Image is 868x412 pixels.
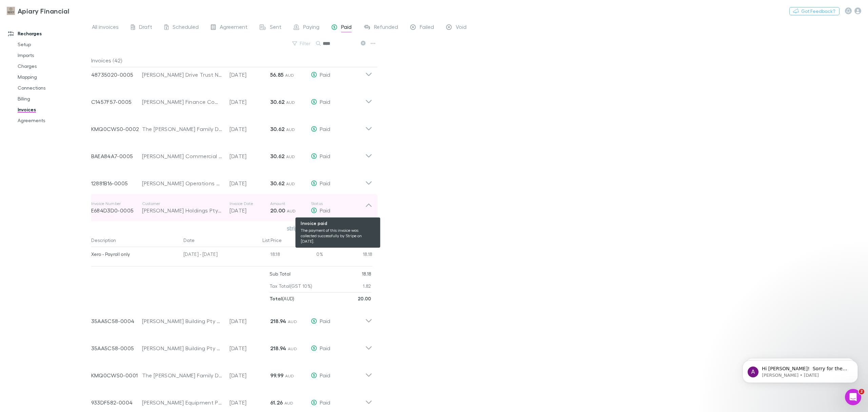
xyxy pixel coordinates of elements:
p: [DATE] [230,71,270,79]
div: Invoice NumberE684D3D0-0005Customer[PERSON_NAME] Holdings Pty LtdInvoice Date[DATE]Amount20.00 AU... [86,194,378,221]
div: [PERSON_NAME] Finance Company Pty Ltd [142,98,223,106]
p: 933DF582-0004 [91,398,142,407]
strong: 99.99 [270,372,284,379]
div: [PERSON_NAME] Equipment Pty Ltd [142,398,223,407]
span: Failed [420,23,434,32]
span: Void [456,23,467,32]
span: Scheduled [173,23,199,32]
strong: 20.00 [358,296,371,301]
a: Agreements [11,115,97,126]
span: AUD [288,319,297,324]
span: Paid [320,153,330,159]
span: Refunded [374,23,398,32]
strong: 20.00 [270,207,285,214]
strong: 61.26 [270,399,283,406]
strong: Total [270,296,282,301]
p: 35AA5C58-0004 [91,317,142,325]
div: C1457F57-0005[PERSON_NAME] Finance Company Pty Ltd[DATE]30.62 AUDPaid [86,86,378,113]
span: AUD [286,181,295,186]
div: 35AA5C58-0004[PERSON_NAME] Building Pty Ltd[DATE]218.94 AUDPaid [86,305,378,332]
span: AUD [286,100,295,105]
div: [PERSON_NAME] Building Pty Ltd [142,317,223,325]
span: Paid [341,23,352,32]
strong: 30.62 [270,180,285,187]
p: Status [311,201,365,206]
div: [PERSON_NAME] Operations Pty Ltd [142,179,223,187]
p: [DATE] [230,125,270,133]
a: Mapping [11,72,97,82]
img: Apiary Financial's Logo [7,7,15,15]
div: The [PERSON_NAME] Family Discretionary Trust [142,371,223,379]
p: Tax Total (GST 10%) [270,280,313,292]
div: 35AA5C58-0005[PERSON_NAME] Building Pty Ltd[DATE]218.94 AUDPaid [86,332,378,359]
strong: 218.94 [270,345,287,352]
span: Paid [320,71,330,78]
div: [PERSON_NAME] Drive Trust No 1 [142,71,223,79]
span: Paid [320,98,330,105]
button: Refund Invoice [329,224,372,233]
div: 0% [282,247,323,263]
div: 18.18 [323,247,372,263]
button: Got Feedback? [789,7,840,15]
p: [DATE] [230,152,270,160]
a: Invoices [11,104,97,115]
div: 12881B16-0005[PERSON_NAME] Operations Pty Ltd[DATE]30.62 AUDPaid [86,167,378,194]
a: Charges [11,61,97,72]
p: Customer [142,201,223,206]
strong: 30.62 [270,153,285,160]
span: Paying [303,23,319,32]
div: [PERSON_NAME] Building Pty Ltd [142,344,223,352]
span: All invoices [92,23,119,32]
p: KMQ0CWS0-0002 [91,125,142,133]
div: 18.18 [242,247,282,263]
div: Xero - Payroll only [91,247,178,261]
strong: 30.62 [270,98,285,105]
div: BAEA84A7-0005[PERSON_NAME] Commercial Pty Ltd[DATE]30.62 AUDPaid [86,140,378,167]
span: AUD [284,400,294,406]
span: Paid [320,318,330,324]
p: [DATE] [230,371,270,379]
div: The [PERSON_NAME] Family Discretionary Trust [142,125,223,133]
iframe: Intercom notifications message [732,346,868,394]
p: C1457F57-0005 [91,98,142,106]
p: Invoice Number [91,201,142,206]
strong: 218.94 [270,318,287,324]
button: Filter [289,39,315,48]
p: KMQ0CWS0-0001 [91,371,142,379]
span: AUD [287,208,296,213]
p: [DATE] [230,398,270,407]
p: E684D3D0-0005 [91,206,142,214]
div: KMQ0CWS0-0001The [PERSON_NAME] Family Discretionary Trust[DATE]99.99 AUDPaid [86,359,378,386]
h3: Apiary Financial [18,7,69,15]
a: Setup [11,39,97,50]
span: Agreement [220,23,248,32]
span: Draft [139,23,152,32]
div: [PERSON_NAME] Commercial Pty Ltd [142,152,223,160]
p: 18.18 [362,268,371,280]
span: AUD [286,127,295,132]
strong: 56.85 [270,71,284,78]
div: 48735020-0005[PERSON_NAME] Drive Trust No 1[DATE]56.85 AUDPaid [86,58,378,86]
a: Billing [11,93,97,104]
div: [PERSON_NAME] Holdings Pty Ltd [142,206,223,214]
div: [DATE] - [DATE] [181,247,242,263]
span: Paid [320,126,330,132]
span: 2 [859,389,864,394]
p: 1.82 [363,280,371,292]
span: AUD [288,346,297,351]
p: Sub Total [270,268,291,280]
a: Recharges [1,28,97,39]
a: Connections [11,82,97,93]
p: [DATE] [230,206,270,214]
p: [DATE] [230,317,270,325]
p: [DATE] [230,179,270,187]
div: KMQ0CWS0-0002The [PERSON_NAME] Family Discretionary Trust[DATE]30.62 AUDPaid [86,113,378,140]
span: AUD [285,73,294,78]
span: Paid [320,345,330,351]
a: Apiary Financial [3,3,73,19]
iframe: Intercom live chat [845,389,861,405]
